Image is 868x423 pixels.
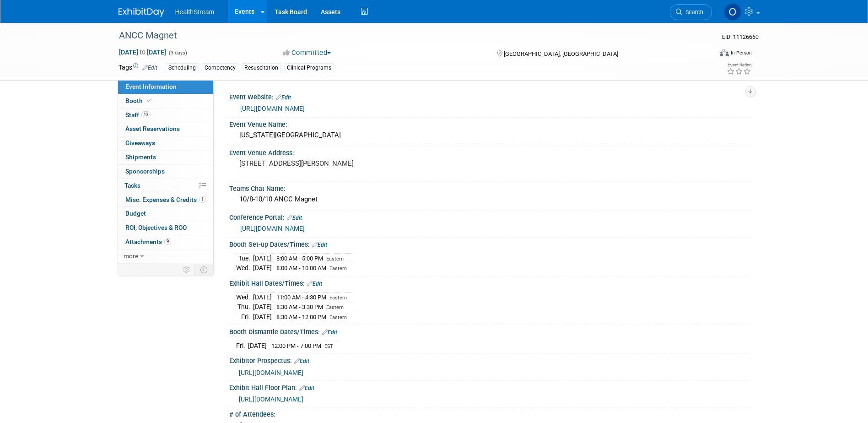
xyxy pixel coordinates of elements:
a: Booth [118,94,213,108]
a: Edit [322,329,337,336]
span: HealthStream [175,8,215,16]
div: 10/8-10/10 ANCC Magnet [236,192,743,206]
a: Edit [276,94,291,101]
span: 9 [164,238,171,245]
a: Budget [118,207,213,221]
span: Shipments [125,153,156,161]
span: Search [682,9,703,16]
span: more [124,252,138,260]
span: [GEOGRAPHIC_DATA], [GEOGRAPHIC_DATA] [504,50,618,57]
div: Exhibitor Prospectus: [229,354,750,366]
a: Shipments [118,151,213,164]
div: ANCC Magnet [116,27,698,44]
span: Eastern [326,256,344,262]
img: Format-Inperson.png [720,49,729,56]
span: to [138,49,147,56]
div: Exhibit Hall Dates/Times: [229,277,750,288]
td: Fri. [236,341,248,350]
span: [DATE] [DATE] [119,48,167,56]
span: Event Information [125,83,177,90]
td: Personalize Event Tab Strip [179,264,195,276]
div: Clinical Programs [284,63,334,73]
span: 11:00 AM - 4:30 PM [276,294,326,301]
a: Edit [312,242,327,248]
span: Eastern [326,304,344,310]
span: ROI, Objectives & ROO [125,224,187,231]
div: Event Venue Address: [229,146,750,157]
div: Event Format [658,48,752,61]
div: Booth Dismantle Dates/Times: [229,325,750,337]
button: Committed [280,48,334,58]
span: Sponsorships [125,168,165,175]
td: Tags [119,63,157,73]
td: Toggle Event Tabs [194,264,213,276]
span: Asset Reservations [125,125,180,132]
span: Staff [125,111,151,119]
td: Fri. [236,312,253,321]
div: Event Rating [727,63,751,67]
a: [URL][DOMAIN_NAME] [239,396,303,403]
a: [URL][DOMAIN_NAME] [240,105,305,112]
td: [DATE] [253,312,272,321]
a: Edit [294,358,309,364]
span: Tasks [124,182,140,189]
pre: [STREET_ADDRESS][PERSON_NAME] [239,159,436,168]
a: Staff13 [118,108,213,122]
div: Scheduling [166,63,199,73]
td: [DATE] [253,292,272,302]
span: 13 [141,111,151,118]
span: (3 days) [168,50,187,56]
span: Event ID: 11126660 [722,33,759,40]
span: Eastern [329,295,347,301]
a: Attachments9 [118,235,213,249]
span: 1 [199,196,206,203]
div: # of Attendees: [229,407,750,419]
div: Resuscitation [242,63,281,73]
a: more [118,249,213,263]
span: Misc. Expenses & Credits [125,196,206,203]
div: [US_STATE][GEOGRAPHIC_DATA] [236,128,743,142]
div: Exhibit Hall Floor Plan: [229,381,750,393]
a: Search [670,4,712,20]
a: Edit [287,215,302,221]
a: Sponsorships [118,165,213,179]
span: Booth [125,97,153,104]
td: Wed. [236,292,253,302]
td: Tue. [236,253,253,263]
span: Eastern [329,266,347,271]
td: [DATE] [253,253,272,263]
img: Olivia Christopher [724,3,741,21]
span: 12:00 PM - 7:00 PM [271,342,321,349]
td: [DATE] [248,341,267,350]
span: 8:00 AM - 10:00 AM [276,265,326,271]
span: Giveaways [125,139,155,146]
a: ROI, Objectives & ROO [118,221,213,235]
a: [URL][DOMAIN_NAME] [239,369,303,376]
div: Conference Portal: [229,211,750,222]
a: Misc. Expenses & Credits1 [118,193,213,207]
span: 8:30 AM - 12:00 PM [276,314,326,320]
div: In-Person [730,49,752,56]
a: Event Information [118,80,213,94]
span: 8:30 AM - 3:30 PM [276,304,323,310]
div: Booth Set-up Dates/Times: [229,238,750,249]
a: [URL][DOMAIN_NAME] [240,225,305,232]
span: Budget [125,210,146,217]
a: Giveaways [118,136,213,150]
span: 8:00 AM - 5:00 PM [276,255,323,262]
td: Thu. [236,302,253,312]
div: Event Website: [229,90,750,102]
td: [DATE] [253,263,272,273]
div: Competency [202,63,238,73]
td: Wed. [236,263,253,273]
a: Asset Reservations [118,122,213,136]
div: Event Venue Name: [229,118,750,129]
a: Tasks [118,179,213,193]
a: Edit [142,65,157,71]
td: [DATE] [253,302,272,312]
span: Eastern [329,315,347,320]
img: ExhibitDay [119,8,164,17]
i: Booth reservation complete [147,98,151,103]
